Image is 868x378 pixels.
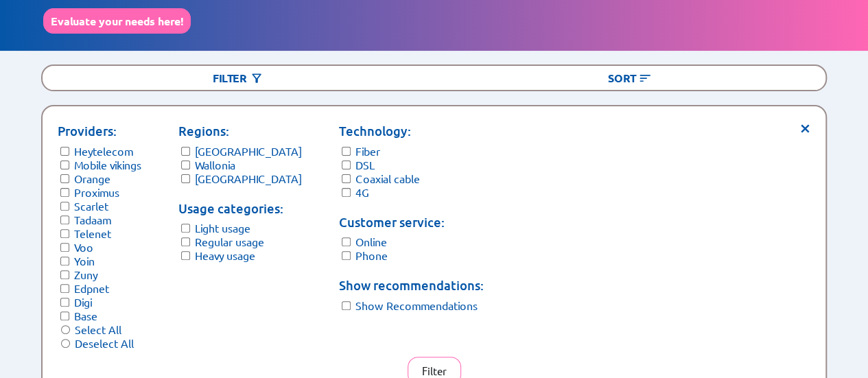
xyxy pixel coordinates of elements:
label: Regular usage [195,235,264,248]
label: Edpnet [74,281,109,295]
button: Evaluate your needs here! [43,8,191,34]
label: 4G [355,185,369,199]
label: Fiber [355,144,380,158]
label: Coaxial cable [355,172,420,185]
label: Mobile vikings [74,158,141,172]
p: Providers: [58,121,141,141]
label: Orange [74,172,110,185]
div: Sort [434,66,826,90]
div: Filter [43,66,434,90]
label: Heavy usage [195,248,255,262]
label: [GEOGRAPHIC_DATA] [195,144,302,158]
p: Show recommendations: [339,276,484,295]
label: Heytelecom [74,144,133,158]
label: Proximus [74,185,119,199]
label: Digi [74,295,92,309]
label: DSL [355,158,375,172]
label: [GEOGRAPHIC_DATA] [195,172,302,185]
img: Button open the sorting menu [638,71,652,85]
img: Button open the filtering menu [250,71,263,85]
label: Show Recommendations [355,298,478,312]
label: Deselect All [75,336,134,350]
label: Online [355,235,387,248]
p: Customer service: [339,213,484,232]
p: Usage categories: [178,199,302,218]
label: Yoin [74,254,95,268]
label: Wallonia [195,158,235,172]
label: Tadaam [74,213,111,226]
label: Light usage [195,221,250,235]
label: Scarlet [74,199,108,213]
label: Zuny [74,268,97,281]
label: Voo [74,240,93,254]
label: Select All [75,322,121,336]
p: Technology: [339,121,484,141]
p: Regions: [178,121,302,141]
label: Phone [355,248,388,262]
label: Telenet [74,226,111,240]
label: Base [74,309,97,322]
span: × [799,121,810,132]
